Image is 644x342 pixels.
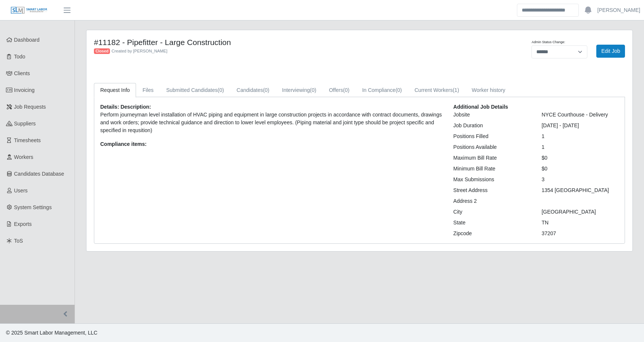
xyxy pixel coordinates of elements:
a: In Compliance [356,83,408,98]
div: NYCE Courthouse - Delivery [536,111,624,119]
div: 3 [536,176,624,183]
img: SLM Logo [10,6,48,15]
a: Worker history [465,83,512,98]
div: 1 [536,132,624,140]
div: [DATE] - [DATE] [536,122,624,130]
span: Dashboard [14,37,40,43]
span: (0) [263,87,269,93]
h4: #11182 - Pipefitter - Large Construction [94,38,399,47]
span: © 2025 Smart Labor Management, LLC [6,330,97,336]
span: Closed [94,48,110,54]
span: Clients [14,70,30,76]
span: Workers [14,154,34,160]
span: Invoicing [14,87,35,93]
a: [PERSON_NAME] [597,6,640,14]
span: Suppliers [14,121,36,127]
div: 1354 [GEOGRAPHIC_DATA] [536,186,624,194]
b: Compliance items: [100,141,146,147]
input: Search [517,4,579,17]
span: ToS [14,238,23,244]
a: Request Info [94,83,136,98]
div: Job Duration [448,122,536,130]
span: (1) [453,87,459,93]
div: Zipcode [448,230,536,237]
a: Files [136,83,160,98]
div: Minimum Bill Rate [448,165,536,173]
p: Perform journeyman level installation of HVAC piping and equipment in large construction projects... [100,111,442,134]
a: Edit Job [596,45,625,58]
div: Positions Filled [448,132,536,140]
div: State [448,219,536,227]
b: Description: [120,104,151,110]
span: Timesheets [14,137,41,143]
div: Maximum Bill Rate [448,154,536,162]
a: Candidates [230,83,276,98]
div: Max Submissions [448,176,536,183]
b: Additional Job Details [453,104,508,110]
span: (0) [343,87,350,93]
div: Positions Available [448,143,536,151]
div: $0 [536,154,624,162]
div: 1 [536,143,624,151]
span: (0) [395,87,402,93]
div: Jobsite [448,111,536,119]
span: Exports [14,221,32,227]
b: Details: [100,104,119,110]
div: 37207 [536,230,624,237]
span: Todo [14,54,25,60]
span: Created by [PERSON_NAME] [111,49,167,53]
div: Street Address [448,186,536,194]
a: Submitted Candidates [160,83,230,98]
span: Candidates Database [14,171,64,177]
span: System Settings [14,204,52,210]
span: Job Requests [14,104,46,110]
a: Interviewing [276,83,323,98]
label: Admin Status Change: [531,40,565,45]
div: TN [536,219,624,227]
div: [GEOGRAPHIC_DATA] [536,208,624,216]
div: $0 [536,165,624,173]
a: Current Workers [408,83,465,98]
span: Users [14,188,28,194]
div: City [448,208,536,216]
div: Address 2 [448,197,536,205]
span: (0) [218,87,224,93]
a: Offers [323,83,356,98]
span: (0) [310,87,316,93]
